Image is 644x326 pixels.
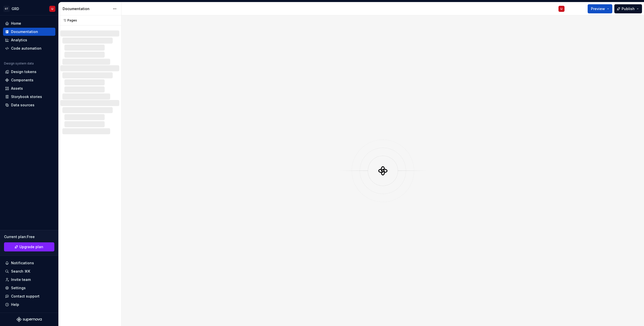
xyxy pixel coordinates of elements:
[3,76,55,84] a: Components
[3,292,55,300] button: Contact support
[11,269,30,274] div: Search ⌘K
[614,4,642,13] button: Publish
[3,267,55,275] button: Search ⌘K
[12,6,19,11] div: GRD
[4,234,54,239] div: Current plan : Free
[3,68,55,76] a: Design tokens
[3,101,55,109] a: Data sources
[19,244,43,249] span: Upgrade plan
[11,277,31,282] div: Invite team
[51,7,53,11] div: U
[11,94,42,99] div: Storybook stories
[4,6,10,12] div: GT
[11,285,26,290] div: Settings
[11,78,33,83] div: Components
[11,46,42,51] div: Code automation
[11,103,34,108] div: Data sources
[3,276,55,284] a: Invite team
[11,69,36,74] div: Design tokens
[560,7,562,11] div: U
[4,242,54,251] button: Upgrade plan
[3,301,55,309] button: Help
[3,259,55,267] button: Notifications
[3,93,55,101] a: Storybook stories
[63,6,110,11] div: Documentation
[11,302,19,307] div: Help
[3,19,55,27] a: Home
[17,317,42,322] svg: Supernova Logo
[588,4,612,13] button: Preview
[4,61,34,66] div: Design system data
[11,29,38,34] div: Documentation
[3,284,55,292] a: Settings
[60,18,77,22] div: Pages
[3,84,55,92] a: Assets
[11,86,23,91] div: Assets
[622,6,635,11] span: Publish
[11,294,39,299] div: Contact support
[3,28,55,36] a: Documentation
[11,21,21,26] div: Home
[591,6,605,11] span: Preview
[11,38,27,43] div: Analytics
[3,44,55,52] a: Code automation
[11,260,34,266] div: Notifications
[3,36,55,44] a: Analytics
[1,3,57,14] button: GTGRDU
